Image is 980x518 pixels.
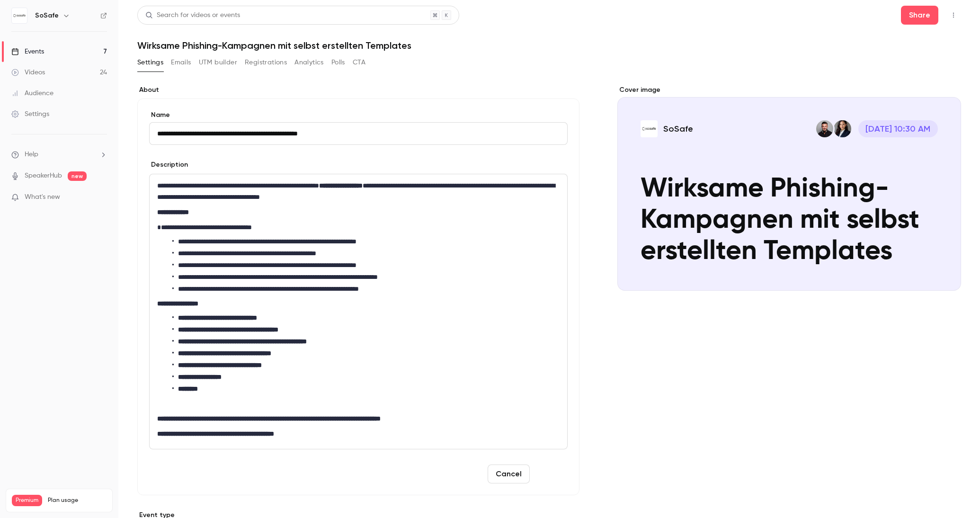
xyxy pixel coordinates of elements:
[25,171,62,181] a: SpeakerHub
[199,55,237,70] button: UTM builder
[11,89,53,98] div: Audience
[11,109,49,119] div: Settings
[617,85,961,95] label: Cover image
[534,464,568,483] button: Save
[11,47,44,56] div: Events
[149,174,568,449] section: description
[137,85,579,95] label: About
[617,85,961,291] section: Cover image
[12,495,42,506] span: Premium
[171,55,191,70] button: Emails
[353,55,365,70] button: CTA
[48,497,107,504] span: Plan usage
[149,110,568,120] label: Name
[35,11,59,20] h6: SoSafe
[25,150,38,160] span: Help
[331,55,345,70] button: Polls
[145,10,240,20] div: Search for videos or events
[96,193,107,202] iframe: Noticeable Trigger
[149,160,188,170] label: Description
[294,55,324,70] button: Analytics
[11,68,45,77] div: Videos
[488,464,530,483] button: Cancel
[150,174,567,449] div: editor
[901,6,938,25] button: Share
[11,150,107,160] li: help-dropdown-opener
[68,171,87,181] span: new
[137,40,961,51] h1: Wirksame Phishing-Kampagnen mit selbst erstellten Templates
[245,55,287,70] button: Registrations
[137,55,163,70] button: Settings
[25,192,60,202] span: What's new
[12,8,27,23] img: SoSafe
